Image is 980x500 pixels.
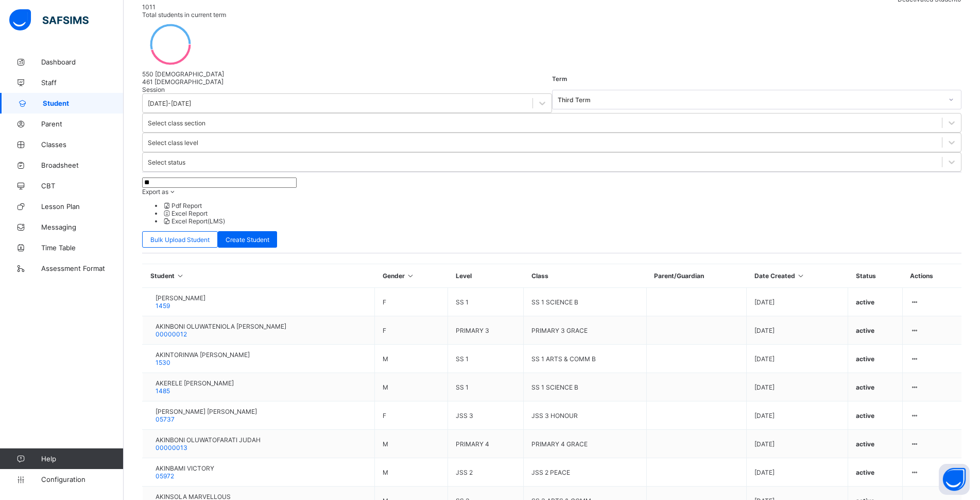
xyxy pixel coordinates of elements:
span: [PERSON_NAME] [PERSON_NAME] [156,408,257,415]
span: AKINBAMI VICTORY [156,464,214,472]
td: [DATE] [747,288,848,316]
span: Bulk Upload Student [150,236,210,244]
td: [DATE] [747,345,848,373]
span: 00000012 [156,330,187,338]
span: Broadsheet [41,161,124,169]
span: Lesson Plan [41,202,124,211]
span: Messaging [41,223,124,231]
span: Staff [41,78,124,87]
span: 00000013 [156,444,187,451]
td: [DATE] [747,430,848,458]
div: Third Term [558,95,943,103]
li: dropdown-list-item-null-0 [163,202,961,209]
i: Sort in Ascending Order [406,272,415,280]
span: Total students in current term [142,11,226,19]
span: Classes [41,140,124,149]
td: SS 1 ARTS & COMM B [524,345,647,373]
td: PRIMARY 3 GRACE [524,316,647,345]
td: PRIMARY 4 [448,430,524,458]
span: 1485 [156,387,170,395]
td: M [375,458,448,487]
span: [PERSON_NAME] [156,294,205,302]
span: 05737 [156,415,175,423]
th: Level [448,264,524,288]
i: Sort in Ascending Order [797,272,805,280]
span: 1530 [156,359,170,366]
span: Configuration [41,475,123,483]
td: SS 1 [448,373,524,401]
td: SS 1 [448,345,524,373]
div: [DATE]-[DATE] [148,100,191,107]
th: Status [848,264,903,288]
span: 461 [142,78,153,86]
li: dropdown-list-item-null-2 [163,217,961,225]
td: M [375,345,448,373]
span: 1459 [156,302,170,310]
span: active [856,298,874,306]
td: JSS 3 HONOUR [524,401,647,430]
img: safsims [9,9,89,31]
td: F [375,401,448,430]
td: F [375,288,448,316]
button: Open asap [939,464,970,495]
li: dropdown-list-item-null-1 [163,209,961,217]
span: active [856,412,874,420]
td: SS 1 SCIENCE B [524,373,647,401]
th: Parent/Guardian [646,264,746,288]
td: [DATE] [747,373,848,401]
span: active [856,383,874,391]
div: Select class section [148,119,205,127]
th: Class [524,264,647,288]
td: M [375,430,448,458]
span: Create Student [226,236,269,244]
div: Select status [148,158,185,166]
td: [DATE] [747,458,848,487]
span: active [856,355,874,363]
span: active [856,327,874,334]
td: M [375,373,448,401]
td: SS 1 [448,288,524,316]
span: Parent [41,120,124,128]
span: 550 [142,70,153,78]
td: JSS 2 [448,458,524,487]
td: JSS 2 PEACE [524,458,647,487]
span: 05972 [156,472,174,480]
span: Dashboard [41,58,124,66]
span: 1011 [142,3,156,11]
span: Help [41,455,123,463]
div: Select class level [148,139,198,147]
th: Date Created [747,264,848,288]
span: AKINTORINWA [PERSON_NAME] [156,351,250,359]
span: AKINBONI OLUWATENIOLA [PERSON_NAME] [156,322,286,330]
i: Sort in Ascending Order [176,272,185,280]
th: Student [143,264,375,288]
span: CBT [41,182,124,190]
span: Session [142,86,165,93]
span: Student [43,99,124,107]
span: Export as [142,188,168,196]
td: JSS 3 [448,401,524,430]
span: [DEMOGRAPHIC_DATA] [155,70,224,78]
span: Time Table [41,244,124,252]
td: [DATE] [747,316,848,345]
th: Actions [902,264,961,288]
span: Term [552,75,567,83]
span: Assessment Format [41,264,124,272]
td: F [375,316,448,345]
span: AKERELE [PERSON_NAME] [156,379,234,387]
span: [DEMOGRAPHIC_DATA] [154,78,223,86]
span: active [856,440,874,448]
td: [DATE] [747,401,848,430]
td: SS 1 SCIENCE B [524,288,647,316]
td: PRIMARY 4 GRACE [524,430,647,458]
span: AKINBONI OLUWATOFARATI JUDAH [156,436,261,444]
span: active [856,469,874,476]
td: PRIMARY 3 [448,316,524,345]
th: Gender [375,264,448,288]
